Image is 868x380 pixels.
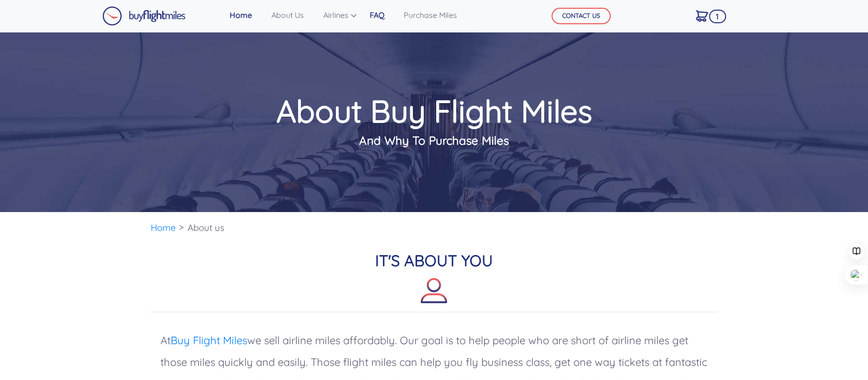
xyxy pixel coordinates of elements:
a: About Us [268,5,308,25]
a: FAQ [366,5,388,25]
a: Purchase Miles [400,5,461,25]
img: about-icon [421,277,447,304]
a: Buy Flight Miles [171,334,247,347]
img: Cart [696,10,708,22]
a: Home [151,222,176,233]
img: Buy Flight Miles Logo [102,6,186,26]
a: 1 [692,5,712,26]
h2: IT'S ABOUT YOU [151,251,718,312]
a: Home [226,5,256,25]
a: Buy Flight Miles Logo [102,4,186,28]
span: 1 [709,10,726,23]
button: CONTACT US [552,8,611,24]
a: Airlines [319,5,354,25]
li: About us [183,212,229,243]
